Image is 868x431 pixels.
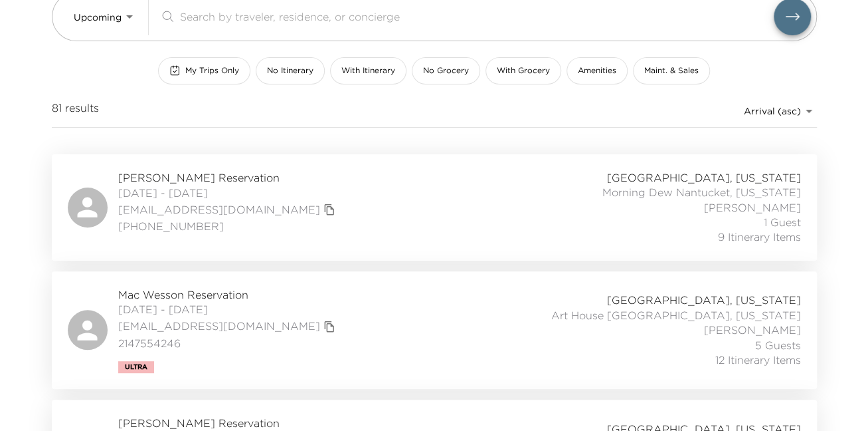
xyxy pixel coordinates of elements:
[118,336,339,351] span: 2147554246
[267,65,313,76] span: No Itinerary
[74,11,122,23] span: Upcoming
[412,57,480,84] button: No Grocery
[755,338,801,353] span: 5 Guests
[607,293,801,307] span: [GEOGRAPHIC_DATA], [US_STATE]
[715,353,801,367] span: 12 Itinerary Items
[718,229,801,244] span: 9 Itinerary Items
[744,105,801,117] span: Arrival (asc)
[118,202,320,217] a: [EMAIL_ADDRESS][DOMAIN_NAME]
[125,363,147,371] span: Ultra
[423,65,469,76] span: No Grocery
[118,287,339,302] span: Mac Wesson Reservation
[607,170,801,185] span: [GEOGRAPHIC_DATA], [US_STATE]
[602,185,801,200] span: Morning Dew Nantucket, [US_STATE]
[118,319,320,333] a: [EMAIL_ADDRESS][DOMAIN_NAME]
[118,170,339,185] span: [PERSON_NAME] Reservation
[52,154,817,261] a: [PERSON_NAME] Reservation[DATE] - [DATE][EMAIL_ADDRESS][DOMAIN_NAME]copy primary member email[PHO...
[341,65,395,76] span: With Itinerary
[644,65,699,76] span: Maint. & Sales
[633,57,710,84] button: Maint. & Sales
[704,200,801,215] span: [PERSON_NAME]
[330,57,406,84] button: With Itinerary
[578,65,616,76] span: Amenities
[551,308,801,323] span: Art House [GEOGRAPHIC_DATA], [US_STATE]
[320,200,339,219] button: copy primary member email
[320,317,339,336] button: copy primary member email
[566,57,628,84] button: Amenities
[118,186,339,200] span: [DATE] - [DATE]
[256,57,325,84] button: No Itinerary
[158,57,250,84] button: My Trips Only
[497,65,550,76] span: With Grocery
[52,100,99,122] span: 81 results
[118,219,339,233] span: [PHONE_NUMBER]
[118,416,339,430] span: [PERSON_NAME] Reservation
[485,57,561,84] button: With Grocery
[180,9,774,24] input: Search by traveler, residence, or concierge
[185,65,239,76] span: My Trips Only
[118,302,339,317] span: [DATE] - [DATE]
[704,323,801,337] span: [PERSON_NAME]
[764,215,801,229] span: 1 Guest
[52,271,817,389] a: Mac Wesson Reservation[DATE] - [DATE][EMAIL_ADDRESS][DOMAIN_NAME]copy primary member email2147554...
